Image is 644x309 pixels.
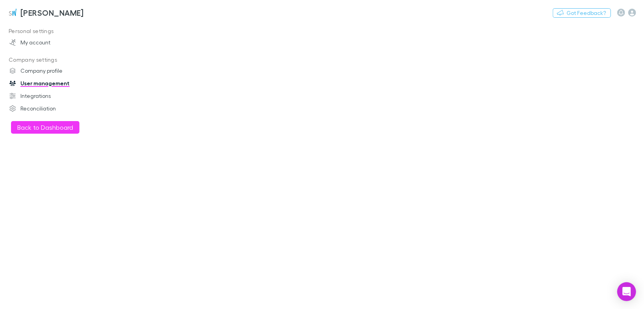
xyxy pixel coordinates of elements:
button: Got Feedback? [553,8,611,18]
p: Company settings [2,55,103,65]
a: My account [2,36,103,49]
a: Company profile [2,64,103,77]
a: Reconciliation [2,102,103,115]
div: Open Intercom Messenger [617,282,636,301]
button: Back to Dashboard [11,121,79,134]
a: User management [2,77,103,90]
p: Personal settings [2,26,103,36]
a: Integrations [2,90,103,102]
img: Sinclair Wilson's Logo [8,8,17,17]
a: [PERSON_NAME] [3,3,88,22]
h3: [PERSON_NAME] [20,8,84,17]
